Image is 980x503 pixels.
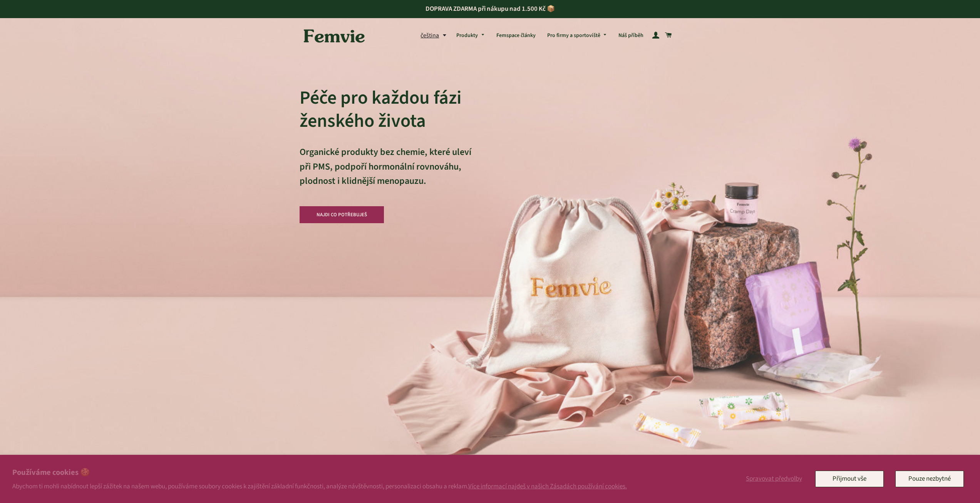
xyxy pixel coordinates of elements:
a: Pro firmy a sportoviště [541,26,613,46]
button: čeština [420,30,451,41]
a: Produkty [451,26,491,46]
a: Náš příběh [613,26,649,46]
h2: Péče pro každou fázi ženského života [300,86,471,133]
p: Abychom ti mohli nabídnout lepší zážitek na našem webu, používáme soubory cookies k zajištění zák... [12,482,627,491]
button: Přijmout vše [815,471,884,487]
a: NAJDI CO POTŘEBUJEŠ [300,206,384,223]
a: Více informací najdeš v našich Zásadách používání cookies. [468,482,627,491]
h2: Používáme cookies 🍪 [12,467,627,478]
a: Femspace články [491,26,541,46]
p: Organické produkty bez chemie, které uleví při PMS, podpoří hormonální rovnováhu, plodnost i klid... [300,145,471,203]
img: Femvie [300,24,369,48]
button: Spravovat předvolby [744,471,804,487]
span: Spravovat předvolby [746,474,802,483]
button: Pouze nezbytné [895,471,964,487]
